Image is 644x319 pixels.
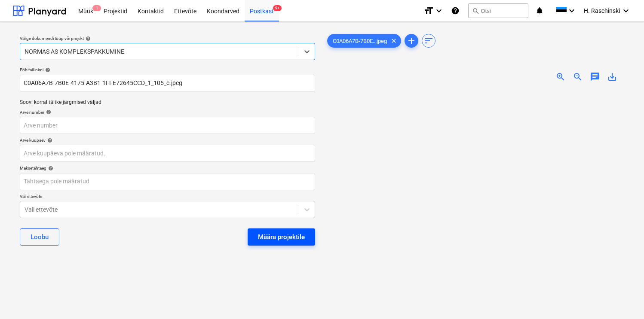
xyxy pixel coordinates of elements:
span: 1 [92,5,101,11]
div: Määra projektile [258,231,305,243]
span: help [43,67,50,73]
input: Arve number [20,117,315,134]
input: Tähtaega pole määratud [20,173,315,190]
span: 9+ [273,5,282,11]
span: add [406,36,417,46]
p: Vali ettevõte [20,194,315,201]
div: Loobu [31,231,49,243]
div: Arve kuupäev [20,137,315,143]
div: Arve number [20,109,315,115]
div: C0A06A7B-7B0E...jpeg [327,34,401,48]
span: help [46,166,53,171]
span: save_alt [607,72,617,82]
span: C0A06A7B-7B0E...jpeg [328,38,392,44]
span: zoom_in [555,72,566,82]
input: Põhifaili nimi [20,75,315,92]
div: Valige dokumendi tüüp või projekt [20,36,315,41]
span: clear [389,36,399,46]
span: sort [423,36,434,46]
span: zoom_out [573,72,583,82]
button: Määra projektile [248,228,315,246]
button: Loobu [20,228,59,246]
div: Põhifaili nimi [20,67,315,73]
span: help [84,36,91,41]
span: help [46,138,52,143]
div: Maksetähtaeg [20,165,315,171]
span: chat [590,72,600,82]
span: help [44,109,51,115]
p: Soovi korral täitke järgmised väljad [20,99,315,106]
input: Arve kuupäeva pole määratud. [20,145,315,162]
